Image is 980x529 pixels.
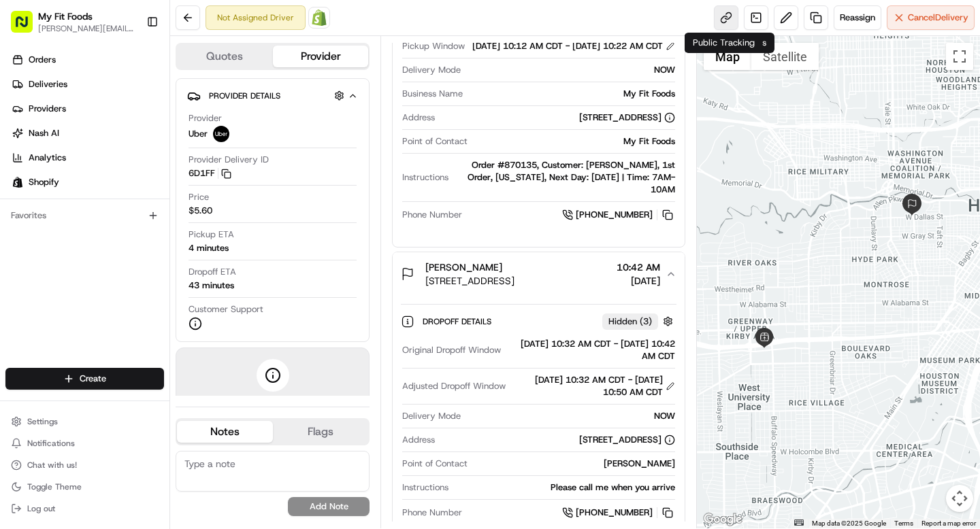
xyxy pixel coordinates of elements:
button: Show street map [704,43,751,70]
div: [STREET_ADDRESS] [579,434,675,446]
img: 1736555255976-a54dd68f-1ca7-489b-9aae-adbdc363a1c4 [14,130,38,154]
button: Map camera controls [946,485,973,512]
span: Phone Number [402,507,462,519]
span: Address [402,434,435,446]
span: Price [189,191,209,203]
span: [DATE] [617,274,660,288]
span: Create [80,373,106,385]
div: 📗 [14,199,24,209]
button: My Fit Foods [38,10,93,23]
span: Shopify [29,176,59,188]
a: Report a map error [921,519,976,527]
span: Pickup Window [402,40,465,52]
p: Welcome 👋 [14,54,248,76]
button: Notifications [5,434,164,453]
a: Providers [5,98,169,120]
button: Hidden (3) [602,313,676,330]
span: Phone Number [402,209,462,221]
button: 6D1FF [189,167,231,180]
span: Address [402,112,435,124]
button: Chat with us! [5,456,164,475]
button: Keyboard shortcuts [794,519,804,526]
span: [STREET_ADDRESS] [425,274,514,288]
span: Analytics [29,152,66,164]
span: [PHONE_NUMBER] [576,507,653,519]
span: Orders [29,54,56,66]
div: Please call me when you arrive [454,481,674,494]
a: [PHONE_NUMBER] [562,207,675,222]
span: Reassign [840,12,875,24]
button: Create [5,368,164,390]
button: My Fit Foods[PERSON_NAME][EMAIL_ADDRESS][DOMAIN_NAME] [5,5,141,38]
span: Log out [27,503,55,514]
span: Chat with us! [27,460,77,471]
button: Reassign [834,5,881,30]
div: NOW [466,64,674,76]
button: Toggle Theme [5,477,164,496]
div: NOW [466,410,674,422]
span: Provider [189,112,222,124]
button: Settings [5,412,164,431]
a: Deliveries [5,73,169,95]
a: Nash AI [5,122,169,144]
img: Google [700,511,745,528]
span: Knowledge Base [27,197,104,211]
span: Providers [29,103,66,115]
a: Analytics [5,147,169,169]
span: Customer Support [189,303,263,315]
a: Shopify [5,171,169,193]
span: Map data ©2025 Google [812,519,886,527]
span: [PERSON_NAME] [425,260,502,274]
span: Settings [27,416,58,427]
span: Toggle Theme [27,481,82,492]
button: CancelDelivery [887,5,975,30]
span: Provider Details [209,90,280,101]
div: [DATE] 10:32 AM CDT - [DATE] 10:42 AM CDT [506,338,674,362]
span: Cancel Delivery [908,12,968,24]
div: Favorites [5,205,164,226]
div: 43 minutes [189,279,234,292]
div: [STREET_ADDRESS] [579,112,675,124]
button: Notes [177,421,273,443]
button: Provider Details [187,84,358,107]
span: API Documentation [129,197,218,211]
span: Adjusted Dropoff Window [402,380,506,392]
button: Toggle fullscreen view [946,43,973,70]
input: Clear [35,88,225,102]
div: 💻 [115,199,126,209]
div: My Fit Foods [468,88,674,100]
span: $5.60 [189,205,212,217]
span: Instructions [402,481,448,494]
button: Quotes [177,46,273,67]
a: Orders [5,49,169,71]
button: Start new chat [231,134,248,150]
span: [PHONE_NUMBER] [576,209,653,221]
span: Pylon [135,231,165,241]
span: Point of Contact [402,458,468,470]
span: Uber [189,128,208,140]
div: Order #870135, Customer: [PERSON_NAME], 1st Order, [US_STATE], Next Day: [DATE] | Time: 7AM-10AM [454,159,674,196]
span: Instructions [402,171,448,184]
button: Provider [273,46,369,67]
div: [DATE] 10:12 AM CDT - [DATE] 10:22 AM CDT [472,40,675,52]
a: 💻API Documentation [110,192,224,216]
button: [PERSON_NAME][EMAIL_ADDRESS][DOMAIN_NAME] [38,23,135,34]
a: 📗Knowledge Base [8,192,110,216]
span: Provider Delivery ID [189,154,269,166]
button: Log out [5,499,164,518]
a: Shopify [308,7,330,29]
button: Show satellite imagery [751,43,819,70]
span: Deliveries [29,78,67,90]
div: We're available if you need us! [46,143,172,154]
img: uber-new-logo.jpeg [213,126,229,142]
span: Dropoff ETA [189,266,236,278]
div: Public Tracking [685,33,763,53]
div: [DATE] 10:32 AM CDT - [DATE] 10:50 AM CDT [511,374,674,398]
a: Powered byPylon [96,230,165,241]
span: Dropoff Details [423,316,494,327]
div: 4 minutes [189,242,229,254]
div: My Fit Foods [473,135,674,148]
div: [PERSON_NAME] [473,458,674,470]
